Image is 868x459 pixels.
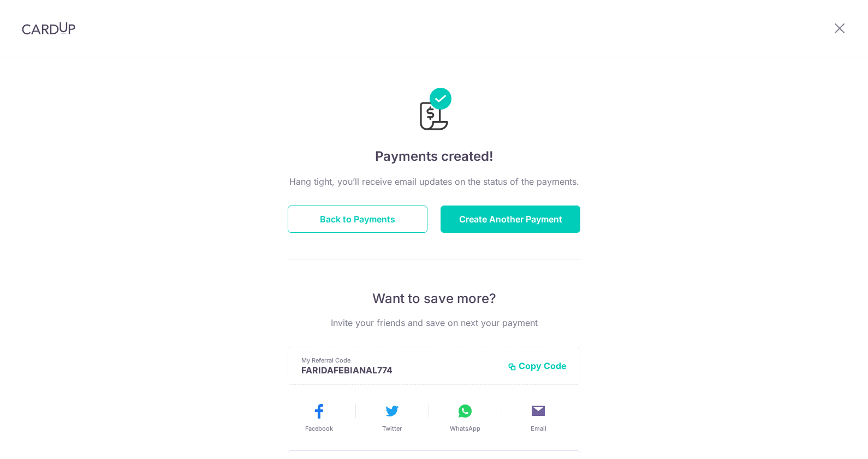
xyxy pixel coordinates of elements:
span: Email [531,424,546,433]
span: Facebook [305,424,333,433]
h4: Payments created! [288,147,580,166]
img: Payments [417,88,451,134]
button: Copy Code [508,360,567,371]
span: Twitter [382,424,402,433]
button: WhatsApp [433,402,497,433]
p: Invite your friends and save on next your payment [288,316,580,329]
span: WhatsApp [450,424,480,433]
button: Email [506,402,570,433]
p: My Referral Code [301,356,499,365]
button: Facebook [287,402,351,433]
button: Create Another Payment [441,206,580,233]
p: Want to save more? [288,290,580,307]
p: Hang tight, you’ll receive email updates on the status of the payments. [288,175,580,188]
p: FARIDAFEBIANAL774 [301,365,499,376]
img: CardUp [22,22,75,35]
button: Back to Payments [288,206,427,233]
button: Twitter [360,402,424,433]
